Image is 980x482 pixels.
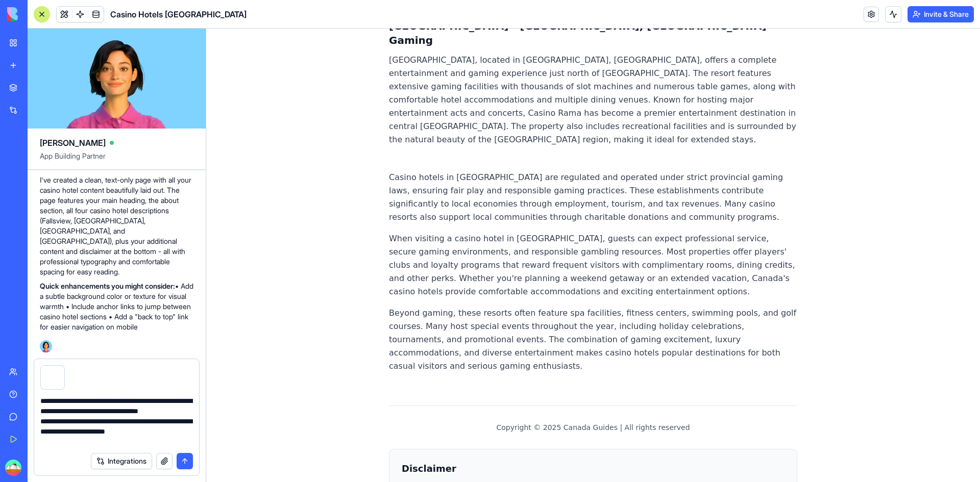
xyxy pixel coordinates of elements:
[183,278,591,344] p: Beyond gaming, these resorts often feature spa facilities, fitness centers, swimming pools, and g...
[40,137,106,149] span: [PERSON_NAME]
[40,281,193,332] p: • Add a subtle background color or texture for visual warmth • Include anchor links to jump betwe...
[40,282,175,290] strong: Quick enhancements you might consider:
[40,175,193,277] p: I've created a clean, text-only page with all your casino hotel content beautifully laid out. The...
[91,453,152,469] button: Integrations
[908,6,974,22] button: Invite & Share
[7,7,70,21] img: logo
[110,8,247,20] span: Casino Hotels [GEOGRAPHIC_DATA]
[5,460,21,476] img: ACg8ocKJnm3XMElsLlCRsexSVA34HRg0rIblky-9gKKX3V9eWfoxYes=s96-c
[183,204,591,270] p: When visiting a casino hotel in [GEOGRAPHIC_DATA], guests can expect professional service, secure...
[183,394,591,404] p: Copyright © 2025 Canada Guides | All rights reserved
[183,25,591,118] p: [GEOGRAPHIC_DATA], located in [GEOGRAPHIC_DATA], [GEOGRAPHIC_DATA], offers a complete entertainme...
[40,151,193,169] span: App Building Partner
[40,340,52,352] img: Ella_00000_wcx2te.png
[183,142,591,195] p: Casino hotels in [GEOGRAPHIC_DATA] are regulated and operated under strict provincial gaming laws...
[195,433,578,447] h4: Disclaimer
